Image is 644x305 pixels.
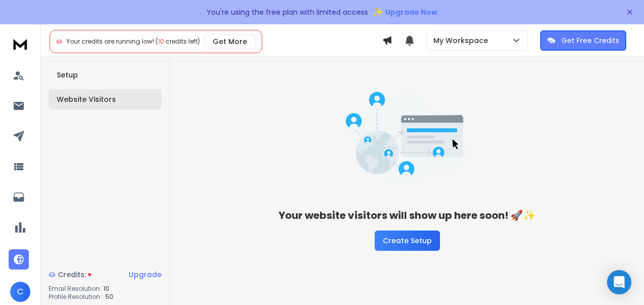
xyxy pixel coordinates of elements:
[103,285,109,293] span: 10
[155,37,200,46] span: ( credits left)
[10,34,30,53] img: logo
[58,270,86,280] span: Credits:
[158,37,164,46] span: 10
[375,231,440,251] button: Create Setup
[49,264,162,285] a: Credits:Upgrade
[49,293,103,301] p: Profile Resolution :
[204,34,256,49] button: Get More
[49,285,101,293] p: Email Resolution:
[561,35,619,46] p: Get Free Credits
[385,7,437,17] span: Upgrade Now
[49,89,162,109] button: Website Visitors
[278,208,536,222] h3: Your website visitors will show up here soon! 🚀✨
[10,282,30,302] button: C
[66,37,154,46] span: Your credits are running low!
[129,270,162,280] div: Upgrade
[433,35,492,46] p: My Workspace
[105,293,113,301] span: 50
[372,2,437,22] button: ✨Upgrade Now
[49,65,162,85] button: Setup
[207,7,368,17] p: You're using the free plan with limited access
[540,30,626,51] button: Get Free Credits
[607,270,631,294] div: Open Intercom Messenger
[372,5,383,19] span: ✨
